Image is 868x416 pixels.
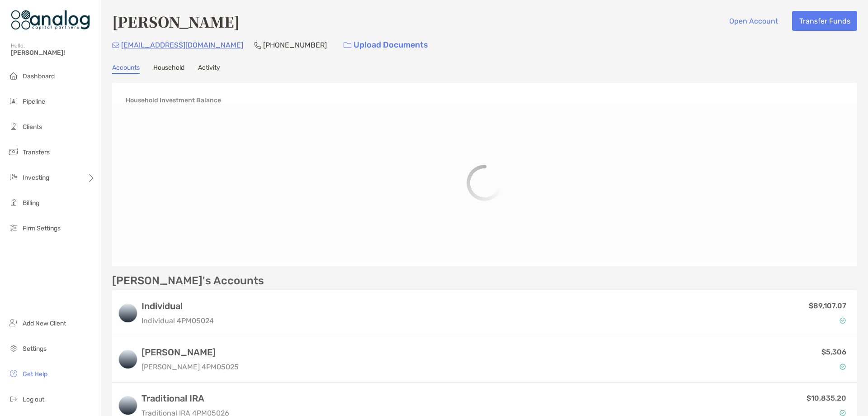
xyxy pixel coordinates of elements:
img: Account Status icon [840,317,846,324]
h3: [PERSON_NAME] [142,347,239,358]
img: Account Status icon [840,363,846,370]
img: logo account [119,397,137,415]
span: Pipeline [23,98,45,105]
img: investing icon [8,172,19,182]
span: Get Help [23,370,47,378]
a: Household [153,64,184,74]
span: Dashboard [23,72,55,80]
img: dashboard icon [8,70,19,81]
img: firm-settings icon [8,222,19,233]
a: Accounts [112,64,140,74]
span: Settings [23,345,47,353]
h4: [PERSON_NAME] [112,11,240,32]
img: button icon [344,42,351,48]
img: add_new_client icon [8,317,19,328]
p: [PERSON_NAME]'s Accounts [112,275,264,287]
p: $89,107.07 [809,300,846,311]
span: Firm Settings [23,225,61,232]
a: Upload Documents [338,35,434,55]
h4: Household Investment Balance [126,96,221,104]
img: pipeline icon [8,96,19,106]
img: settings icon [8,343,19,354]
p: $10,835.20 [807,392,846,404]
img: clients icon [8,121,19,132]
p: [EMAIL_ADDRESS][DOMAIN_NAME] [121,39,243,51]
span: Add New Client [23,320,66,327]
p: [PERSON_NAME] 4PM05025 [142,361,239,373]
span: Investing [23,174,49,182]
img: transfers icon [8,146,19,157]
img: Email Icon [112,43,119,48]
h3: Individual [142,301,214,311]
span: [PERSON_NAME]! [11,49,95,57]
a: Activity [198,64,220,74]
img: get-help icon [8,368,19,379]
span: Transfers [23,148,50,156]
img: logo account [119,304,137,322]
span: Clients [23,123,42,131]
span: Billing [23,199,39,207]
img: Account Status icon [840,410,846,416]
h3: Traditional IRA [142,393,229,404]
button: Transfer Funds [792,11,857,31]
span: Log out [23,396,44,403]
p: $5,306 [821,346,846,358]
img: logout icon [8,393,19,404]
img: Phone Icon [254,42,261,49]
p: [PHONE_NUMBER] [263,39,327,51]
p: Individual 4PM05024 [142,315,214,326]
img: Zoe Logo [11,4,90,36]
img: logo account [119,350,137,368]
img: billing icon [8,197,19,208]
button: Open Account [722,11,785,31]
